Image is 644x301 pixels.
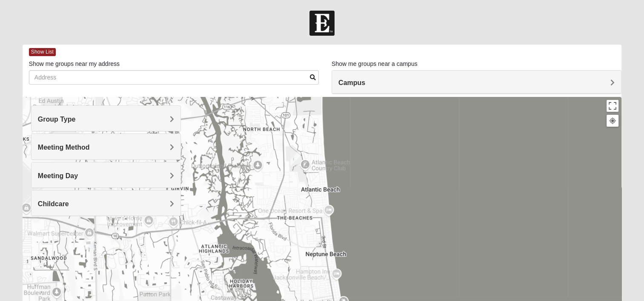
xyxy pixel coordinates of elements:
div: Mixed Settembrini 32233 [290,152,301,166]
button: Toggle fullscreen view [607,100,618,112]
img: Church of Eleven22 Logo [309,11,335,36]
label: Show me groups near my address [29,60,120,68]
span: Campus [338,79,365,86]
span: Group Type [38,116,76,123]
div: Childcare [31,190,180,216]
div: Meeting Method [31,134,180,159]
input: Address [29,70,319,85]
span: Childcare [38,200,69,207]
span: Meeting Day [38,172,78,179]
div: Meeting Day [31,162,180,187]
div: Mixed Maytum 32224 [84,236,94,250]
span: Show List [29,48,56,56]
div: Campus [332,71,621,94]
label: Show me groups near a campus [332,60,418,68]
button: Your Location [607,115,618,127]
div: Group Type [31,106,180,131]
span: Meeting Method [38,144,90,151]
